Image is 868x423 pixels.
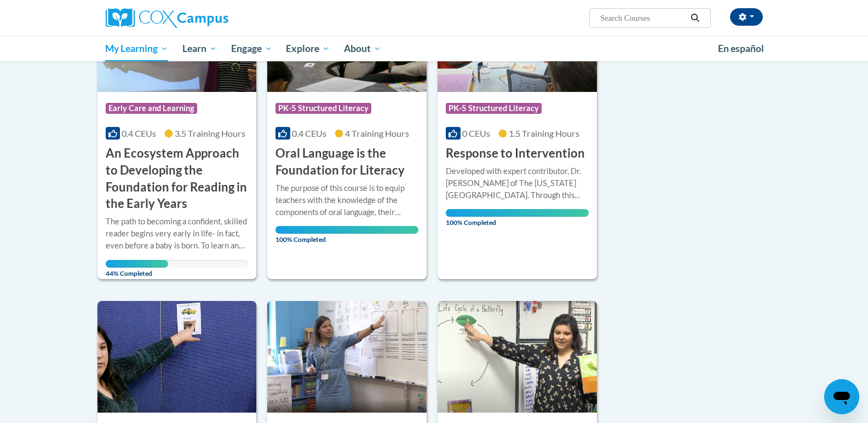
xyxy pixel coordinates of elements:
div: The path to becoming a confident, skilled reader begins very early in life- in fact, even before ... [106,216,249,252]
span: PK-5 Structured Literacy [446,103,542,114]
img: Course Logo [97,301,257,413]
span: En español [718,43,764,54]
a: My Learning [99,36,176,61]
span: Explore [286,42,330,55]
a: Engage [224,36,279,61]
div: The purpose of this course is to equip teachers with the knowledge of the components of oral lang... [275,182,418,218]
span: 0.4 CEUs [122,128,156,138]
h3: An Ecosystem Approach to Developing the Foundation for Reading in the Early Years [106,145,249,212]
span: 44% Completed [106,260,169,277]
span: My Learning [105,42,168,55]
img: Course Logo [438,301,597,413]
span: Learn [182,42,217,55]
img: Cox Campus [106,8,228,28]
img: Course Logo [267,301,427,413]
a: Explore [279,36,337,61]
button: Search [687,11,703,25]
span: About [344,42,381,55]
button: Account Settings [730,8,763,26]
div: Your progress [106,260,169,268]
div: Your progress [446,209,589,217]
span: PK-5 Structured Literacy [275,103,371,114]
div: Developed with expert contributor, Dr. [PERSON_NAME] of The [US_STATE][GEOGRAPHIC_DATA]. Through ... [446,165,589,201]
input: Search Courses [599,11,687,25]
span: 1.5 Training Hours [509,128,579,138]
a: Cox Campus [106,8,314,28]
span: 4 Training Hours [345,128,409,138]
h3: Oral Language is the Foundation for Literacy [275,145,418,179]
span: 100% Completed [446,209,589,227]
span: 3.5 Training Hours [175,128,245,138]
span: 0.4 CEUs [292,128,326,138]
span: Early Care and Learning [106,103,197,114]
a: Learn [175,36,224,61]
div: Your progress [275,226,418,234]
span: 100% Completed [275,226,418,244]
iframe: Button to launch messaging window [824,379,859,414]
a: En español [711,37,771,60]
div: Main menu [89,36,779,61]
h3: Response to Intervention [446,145,585,162]
a: About [337,36,388,61]
span: 0 CEUs [462,128,490,138]
span: Engage [231,42,272,55]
